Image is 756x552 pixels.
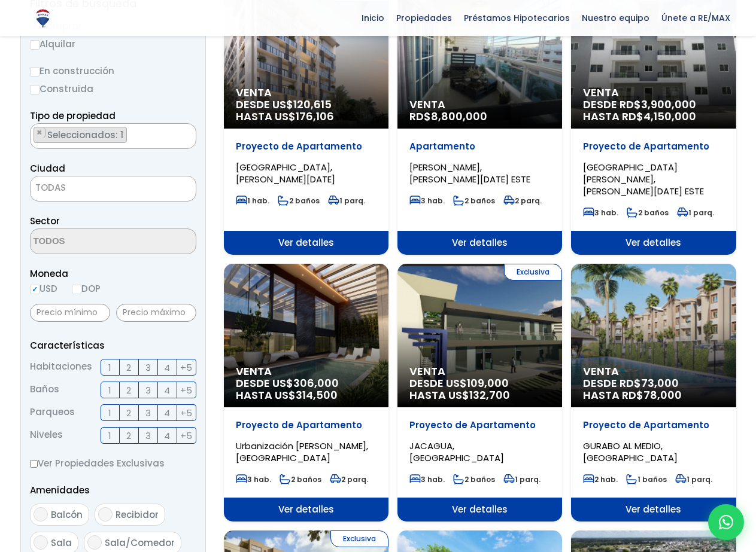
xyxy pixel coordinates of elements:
span: × [37,127,42,138]
input: DOP [72,285,81,294]
span: 176,106 [296,109,334,124]
span: 3 [145,428,151,443]
span: Venta [236,87,377,99]
span: 2 parq. [330,474,368,484]
span: Propiedades [390,9,458,27]
span: 1 parq. [503,474,541,484]
span: DESDE RD$ [583,377,724,401]
span: Exclusiva [330,530,388,547]
span: GURABO AL MEDIO, [GEOGRAPHIC_DATA] [583,440,678,464]
span: Inicio [356,9,390,27]
span: 2 parq. [503,196,542,206]
input: Recibidor [98,507,113,521]
span: Ver detalles [397,231,562,255]
span: [GEOGRAPHIC_DATA][PERSON_NAME], [PERSON_NAME][DATE] ESTE [583,161,704,197]
span: 3 hab. [583,208,618,218]
input: Ver Propiedades Exclusivas [30,460,38,468]
input: USD [30,285,40,294]
span: +5 [180,428,192,443]
span: TODAS [30,176,196,202]
span: 2 [126,405,131,420]
span: Exclusiva [504,264,562,280]
span: 109,000 [467,376,509,391]
span: 3 hab. [409,196,445,206]
span: DESDE US$ [409,377,550,401]
span: TODAS [35,181,66,194]
span: Sala [51,536,72,549]
span: Habitaciones [30,359,92,376]
span: Urbanización [PERSON_NAME], [GEOGRAPHIC_DATA] [236,440,368,464]
span: 2 [126,383,131,398]
span: Moneda [30,266,196,281]
span: 3 hab. [409,474,445,484]
li: APARTAMENTO [34,127,127,143]
input: Precio máximo [116,304,196,322]
a: Exclusiva Venta DESDE US$109,000 HASTA US$132,700 Proyecto de Apartamento JACAGUA, [GEOGRAPHIC_DA... [397,264,562,521]
input: Sala [34,535,48,550]
span: 4,150,000 [643,109,696,124]
textarea: Search [31,124,37,150]
span: RD$ [409,109,487,124]
input: En construcción [30,67,40,77]
span: Ver detalles [397,498,562,521]
textarea: Search [31,229,147,255]
span: DESDE RD$ [583,99,724,123]
span: 1 [108,383,111,398]
span: Sector [30,215,60,227]
span: 73,000 [641,376,679,391]
span: Recibidor [116,508,159,521]
span: 1 [108,428,111,443]
span: 132,700 [469,388,510,402]
span: HASTA RD$ [583,389,724,401]
span: 2 baños [453,474,495,484]
span: 78,000 [643,388,682,402]
span: 1 parq. [677,208,714,218]
span: Venta [409,99,550,111]
span: HASTA RD$ [583,111,724,123]
span: HASTA US$ [409,389,550,401]
span: [PERSON_NAME], [PERSON_NAME][DATE] ESTE [409,161,530,185]
input: Precio mínimo [30,304,110,322]
button: Remove item [34,127,45,138]
span: Balcón [51,508,83,521]
span: × [183,127,189,138]
span: 1 [108,360,111,375]
span: 4 [164,405,170,420]
span: 4 [164,360,170,375]
span: 2 baños [278,196,320,206]
span: [GEOGRAPHIC_DATA], [PERSON_NAME][DATE] [236,161,335,185]
p: Proyecto de Apartamento [236,141,377,153]
span: Únete a RE/MAX [655,9,736,27]
input: Construida [30,85,40,94]
span: 2 [126,360,131,375]
input: Balcón [34,507,48,521]
span: Venta [409,365,550,377]
p: Características [30,338,196,353]
span: JACAGUA, [GEOGRAPHIC_DATA] [409,440,504,464]
span: Venta [583,365,724,377]
span: 3 [145,405,151,420]
span: 8,800,000 [431,109,487,124]
span: 1 [108,405,111,420]
span: 1 parq. [328,196,365,206]
p: Amenidades [30,483,196,498]
label: DOP [72,281,101,296]
label: USD [30,281,57,296]
span: Ver detalles [224,498,388,521]
span: Tipo de propiedad [30,109,116,122]
label: Construida [30,81,196,96]
span: 4 [164,383,170,398]
span: 120,615 [293,97,332,112]
span: 2 baños [627,208,669,218]
span: 2 baños [453,196,495,206]
span: 3 [145,360,151,375]
span: HASTA US$ [236,111,377,123]
span: 3 hab. [236,474,271,484]
span: 1 hab. [236,196,269,206]
button: Remove all items [183,127,190,139]
span: Venta [583,87,724,99]
span: 314,500 [296,388,338,402]
span: DESDE US$ [236,377,377,401]
span: Seleccionados: 1 [46,129,126,141]
span: Ver detalles [571,498,736,521]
